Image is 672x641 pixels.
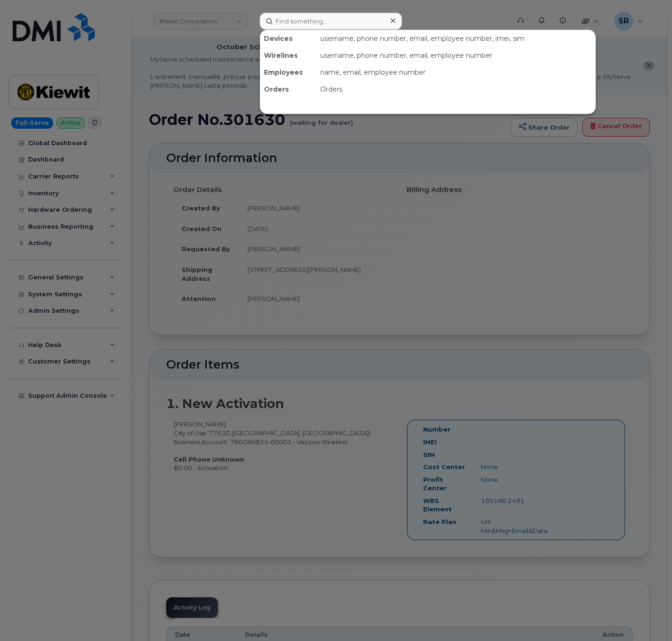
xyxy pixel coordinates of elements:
[260,81,317,98] div: Orders
[317,30,595,47] div: username, phone number, email, employee number, imei, sim
[260,47,317,64] div: Wirelines
[631,600,665,634] iframe: Messenger Launcher
[260,64,317,81] div: Employees
[317,81,595,98] div: Orders
[317,64,595,81] div: name, email, employee number
[260,30,317,47] div: Devices
[317,47,595,64] div: username, phone number, email, employee number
